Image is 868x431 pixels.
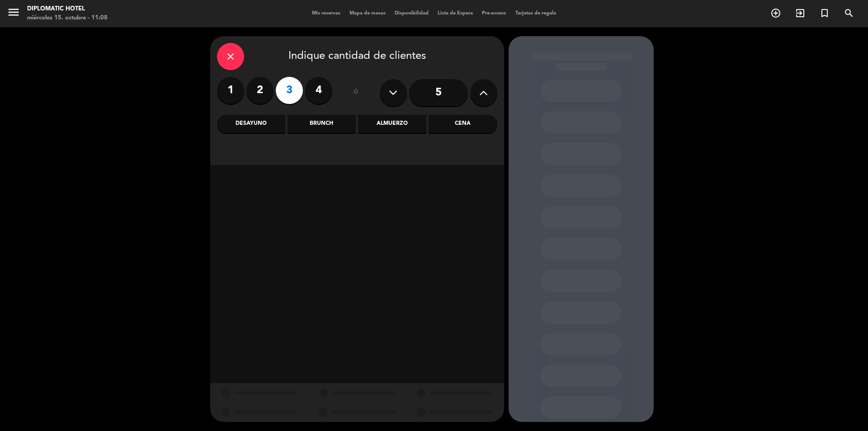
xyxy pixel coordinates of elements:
[345,11,390,16] span: Mapa de mesas
[217,43,497,70] div: Indique cantidad de clientes
[225,51,236,62] i: close
[819,8,830,19] i: turned_in_not
[7,5,20,19] i: menu
[358,115,426,133] div: Almuerzo
[511,11,561,16] span: Tarjetas de regalo
[429,115,497,133] div: Cena
[27,5,108,14] div: Diplomatic Hotel
[27,14,108,23] div: miércoles 15. octubre - 11:08
[477,11,511,16] span: Pre-acceso
[7,5,20,22] button: menu
[217,77,244,104] label: 1
[288,115,356,133] div: Brunch
[246,77,274,104] label: 2
[770,8,781,19] i: add_circle_outline
[844,8,854,19] i: search
[795,8,806,19] i: exit_to_app
[341,77,371,109] div: ó
[433,11,477,16] span: Lista de Espera
[305,77,332,104] label: 4
[217,115,285,133] div: Desayuno
[307,11,345,16] span: Mis reservas
[276,77,303,104] label: 3
[390,11,433,16] span: Disponibilidad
